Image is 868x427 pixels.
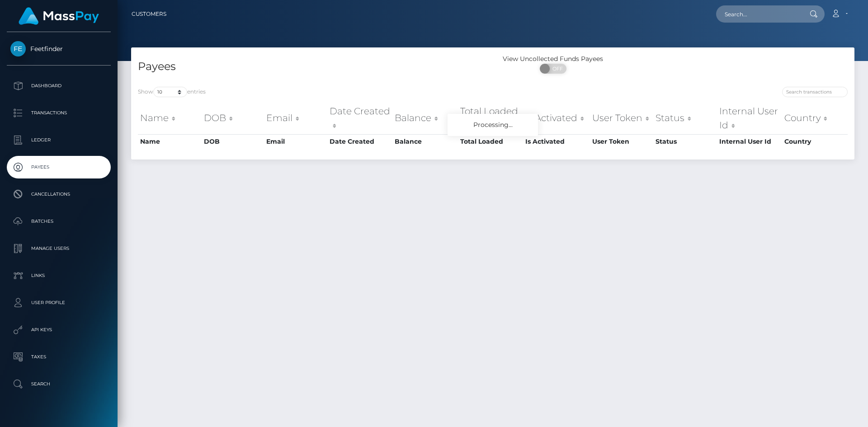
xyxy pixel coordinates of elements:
th: User Token [590,102,653,134]
input: Search... [716,5,801,23]
a: Search [7,373,111,395]
th: DOB [202,134,264,149]
p: Links [10,269,107,282]
span: Feetfinder [7,45,111,53]
th: Is Activated [523,134,590,149]
p: API Keys [10,323,107,337]
p: Search [10,377,107,391]
th: Email [264,134,327,149]
th: DOB [202,102,264,134]
a: API Keys [7,319,111,341]
a: User Profile [7,291,111,314]
th: Name [138,102,202,134]
th: Country [782,102,848,134]
a: Cancellations [7,183,111,206]
p: Manage Users [10,242,107,255]
a: Batches [7,210,111,233]
a: Ledger [7,129,111,151]
p: Cancellations [10,188,107,201]
th: Total Loaded [458,134,523,149]
span: OFF [545,64,567,74]
th: Internal User Id [717,102,782,134]
th: Total Loaded [458,102,523,134]
th: Internal User Id [717,134,782,149]
img: MassPay Logo [19,7,99,25]
th: Email [264,102,327,134]
p: Payees [10,160,107,174]
a: Transactions [7,102,111,124]
a: Dashboard [7,75,111,97]
th: Date Created [327,134,393,149]
a: Manage Users [7,237,111,260]
select: Showentries [153,87,187,97]
th: Status [653,102,717,134]
a: Payees [7,156,111,178]
th: Name [138,134,202,149]
input: Search transactions [782,87,848,97]
p: Dashboard [10,79,107,93]
label: Show entries [138,87,206,97]
p: Batches [10,215,107,228]
h4: Payees [138,59,486,75]
th: Balance [392,134,458,149]
a: Links [7,264,111,287]
a: Taxes [7,346,111,368]
th: Status [653,134,717,149]
p: User Profile [10,296,107,310]
th: User Token [590,134,653,149]
th: Country [782,134,848,149]
div: Processing... [448,114,538,136]
th: Date Created [327,102,393,134]
a: Customers [132,5,166,23]
p: Taxes [10,350,107,364]
img: Feetfinder [10,41,26,56]
p: Transactions [10,106,107,120]
th: Is Activated [523,102,590,134]
th: Balance [392,102,458,134]
div: View Uncollected Funds Payees [493,54,613,64]
p: Ledger [10,133,107,147]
